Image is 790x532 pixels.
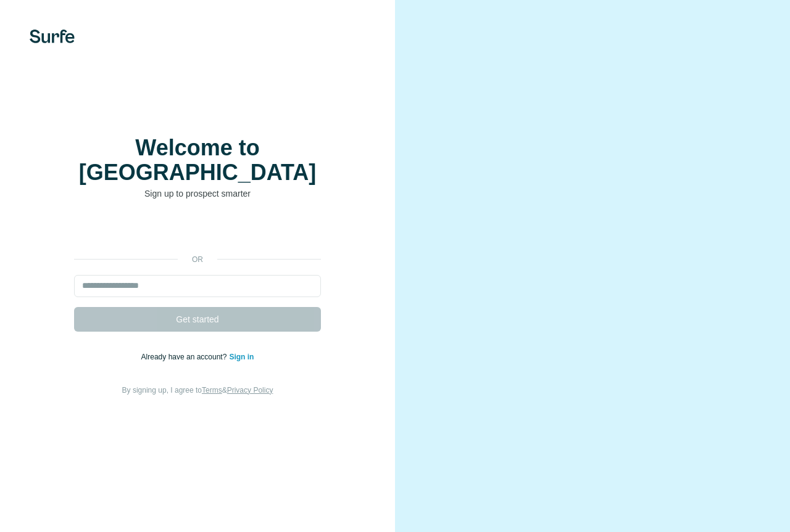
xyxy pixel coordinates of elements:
span: Already have an account? [141,353,230,361]
p: or [178,254,217,265]
p: Sign up to prospect smarter [74,187,321,200]
a: Sign in [229,353,254,361]
a: Terms [202,386,222,395]
a: Privacy Policy [227,386,273,395]
iframe: Sign in with Google Button [68,218,327,245]
span: By signing up, I agree to & [122,386,273,395]
img: Surfe's logo [30,30,75,43]
h1: Welcome to [GEOGRAPHIC_DATA] [74,136,321,185]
